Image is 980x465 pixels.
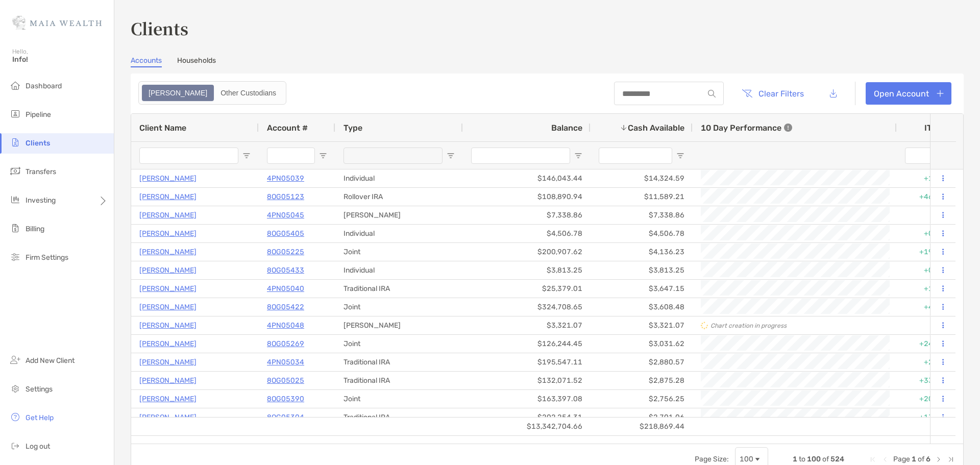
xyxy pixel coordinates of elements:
img: transfers icon [9,165,21,177]
a: 4PN05034 [267,356,304,369]
div: +20.89% [897,390,958,408]
img: investing icon [9,193,21,206]
a: Accounts [131,56,162,67]
a: Households [177,56,216,67]
div: $4,506.78 [463,225,591,242]
a: 8OG05422 [267,301,304,313]
input: ITD Filter Input [905,148,938,164]
span: 1 [793,455,797,463]
div: $7,338.86 [463,206,591,224]
img: input icon [708,90,716,97]
a: 8OG05123 [267,190,304,203]
div: +4.94% [897,298,958,316]
div: +2.98% [897,353,958,371]
div: $4,506.78 [591,225,693,242]
div: ITD [924,123,950,133]
div: $7,338.86 [591,206,693,224]
a: 8OG05405 [267,227,304,240]
div: $126,244.45 [463,335,591,353]
a: 8OG05269 [267,337,304,350]
span: Pipeline [26,110,51,119]
p: [PERSON_NAME] [139,227,197,240]
span: Cash Available [628,123,684,133]
a: [PERSON_NAME] [139,374,197,387]
div: $3,813.25 [591,261,693,279]
div: Individual [335,225,463,242]
a: [PERSON_NAME] [139,282,197,295]
span: Client Name [139,123,186,133]
div: Joint [335,298,463,316]
div: Next Page [935,455,943,463]
h3: Clients [131,16,964,40]
div: +17.19% [897,408,958,426]
img: clients icon [9,136,21,149]
button: Clear Filters [734,82,812,105]
img: dashboard icon [9,79,21,91]
a: 8OG05390 [267,393,304,405]
div: Joint [335,335,463,353]
div: +19.66% [897,243,958,261]
div: +46.15% [897,188,958,206]
button: Open Filter Menu [574,152,582,160]
a: 4PN05040 [267,282,304,295]
div: Traditional IRA [335,353,463,371]
div: Previous Page [881,455,889,463]
span: Get Help [26,413,54,422]
a: [PERSON_NAME] [139,172,197,185]
span: Info! [12,55,108,64]
div: $108,890.94 [463,188,591,206]
span: Type [344,123,362,133]
span: Investing [26,196,56,205]
div: [PERSON_NAME] [335,206,463,224]
div: +24.32% [897,335,958,353]
a: [PERSON_NAME] [139,190,197,203]
img: pipeline icon [9,108,21,120]
div: 10 Day Performance [701,114,792,141]
div: $25,379.01 [463,280,591,298]
span: Balance [551,123,582,133]
div: $195,547.11 [463,353,591,371]
p: Chart creation in progress [710,322,787,329]
span: Add New Client [26,356,75,365]
div: 100 [740,455,753,463]
span: 1 [912,455,916,463]
div: Traditional IRA [335,280,463,298]
img: firm-settings icon [9,251,21,263]
div: $14,324.59 [591,169,693,187]
div: Individual [335,169,463,187]
a: 8OG05025 [267,374,304,387]
div: $4,136.23 [591,243,693,261]
div: Last Page [947,455,955,463]
a: [PERSON_NAME] [139,209,197,222]
span: Account # [267,123,308,133]
a: [PERSON_NAME] [139,264,197,277]
div: $13,342,704.66 [463,418,591,435]
a: [PERSON_NAME] [139,393,197,405]
a: [PERSON_NAME] [139,337,197,350]
p: [PERSON_NAME] [139,356,197,369]
input: Balance Filter Input [471,148,570,164]
span: Billing [26,225,44,233]
img: logout icon [9,439,21,452]
p: 4PN05045 [267,209,304,222]
p: [PERSON_NAME] [139,246,197,258]
div: 0% [897,316,958,334]
span: 100 [807,455,821,463]
span: Firm Settings [26,253,68,262]
img: get-help icon [9,411,21,423]
div: Rollover IRA [335,188,463,206]
div: Zoe [143,86,213,100]
span: of [822,455,829,463]
div: $3,608.48 [591,298,693,316]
